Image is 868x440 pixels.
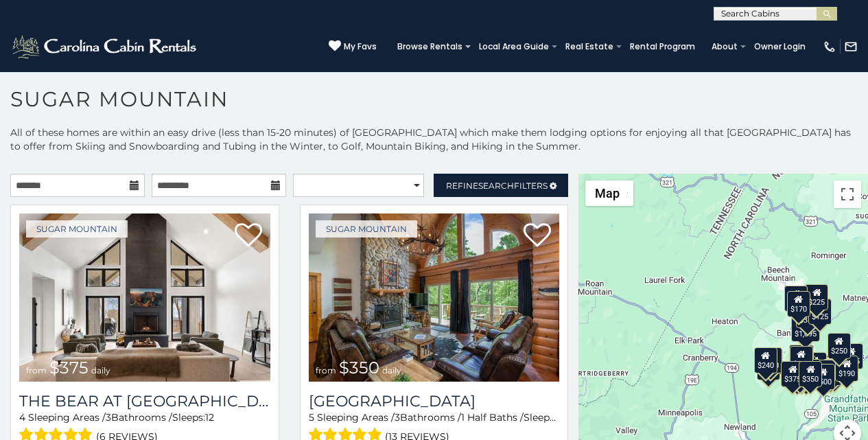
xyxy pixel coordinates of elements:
span: 3 [106,411,111,424]
a: Grouse Moor Lodge from $350 daily [309,213,560,382]
div: $170 [787,291,810,317]
div: $240 [784,286,808,312]
span: from [26,365,47,375]
a: RefineSearchFilters [434,174,568,197]
img: Grouse Moor Lodge [309,213,560,382]
img: The Bear At Sugar Mountain [19,213,270,382]
span: daily [91,365,110,375]
a: Add to favorites [235,222,262,251]
div: $375 [782,361,805,387]
span: 3 [395,411,400,424]
h3: The Bear At Sugar Mountain [19,392,270,410]
button: Toggle fullscreen view [834,181,861,208]
img: White-1-2.png [10,33,200,60]
span: Map [595,186,620,200]
div: $500 [812,364,835,390]
a: The Bear At Sugar Mountain from $375 daily [19,213,270,382]
div: $350 [799,361,822,387]
span: 4 [19,411,25,424]
div: $1,095 [791,316,820,342]
h3: Grouse Moor Lodge [309,392,560,410]
span: Refine Filters [446,181,548,191]
a: The Bear At [GEOGRAPHIC_DATA] [19,392,270,410]
a: Rental Program [623,37,702,56]
div: $155 [840,343,863,369]
a: Real Estate [559,37,620,56]
div: $300 [790,346,813,372]
span: 5 [309,411,314,424]
span: My Favs [344,40,377,53]
img: phone-regular-white.png [823,40,836,54]
a: Sugar Mountain [26,220,128,238]
div: $190 [789,345,812,371]
span: daily [382,365,401,375]
span: 12 [205,411,214,424]
a: Browse Rentals [390,37,469,56]
span: $375 [49,358,89,378]
a: [GEOGRAPHIC_DATA] [309,392,560,410]
div: $125 [808,299,832,325]
div: $225 [805,284,828,310]
div: $190 [835,356,858,382]
a: My Favs [329,40,377,54]
div: $250 [828,333,851,359]
span: 1 Half Baths / [461,411,524,424]
a: About [705,37,744,56]
a: Owner Login [747,37,812,56]
div: $200 [804,352,827,378]
span: Search [478,181,514,191]
div: $240 [754,347,777,373]
a: Sugar Mountain [316,220,417,238]
a: Local Area Guide [472,37,556,56]
span: $350 [339,358,379,378]
img: mail-regular-white.png [844,40,858,54]
div: $195 [819,360,842,386]
button: Change map style [585,181,633,206]
span: 12 [556,411,565,424]
span: from [316,365,336,375]
a: Add to favorites [524,222,551,251]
